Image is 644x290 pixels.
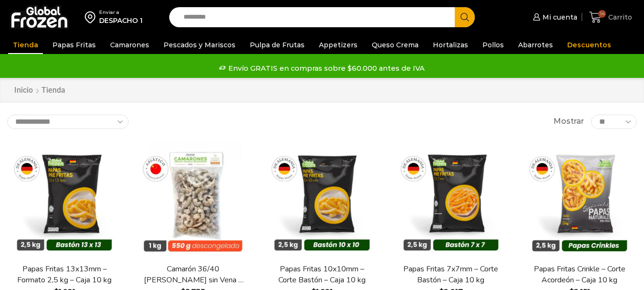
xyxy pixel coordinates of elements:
[105,36,154,54] a: Camarones
[7,115,129,129] select: Pedido de la tienda
[14,85,33,96] a: Inicio
[8,36,43,54] a: Tienda
[598,10,606,18] span: 14
[587,6,634,29] a: 14 Carrito
[528,264,631,286] a: Papas Fritas Crinkle – Corte Acordeón – Caja 10 kg
[513,36,558,54] a: Abarrotes
[99,9,143,16] div: Enviar a
[562,36,616,54] a: Descuentos
[159,36,240,54] a: Pescados y Mariscos
[270,264,373,286] a: Papas Fritas 10x10mm – Corte Bastón – Caja 10 kg
[314,36,362,54] a: Appetizers
[13,264,116,286] a: Papas Fritas 13x13mm – Formato 2,5 kg – Caja 10 kg
[99,16,143,25] div: DESPACHO 1
[553,116,584,127] span: Mostrar
[478,36,509,54] a: Pollos
[428,36,473,54] a: Hortalizas
[245,36,309,54] a: Pulpa de Frutas
[455,7,475,27] button: Search button
[142,264,245,286] a: Camarón 36/40 [PERSON_NAME] sin Vena – Bronze – Caja 10 kg
[85,9,99,25] img: address-field-icon.svg
[606,12,632,22] span: Carrito
[540,12,577,22] span: Mi cuenta
[531,8,577,27] a: Mi cuenta
[399,264,502,286] a: Papas Fritas 7x7mm – Corte Bastón – Caja 10 kg
[48,36,101,54] a: Papas Fritas
[14,85,65,96] nav: Breadcrumb
[367,36,423,54] a: Queso Crema
[41,86,65,95] h1: Tienda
